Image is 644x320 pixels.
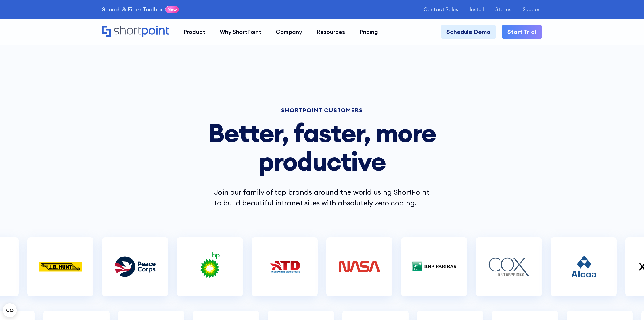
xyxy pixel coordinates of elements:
iframe: Chat Widget [615,292,644,320]
a: Contact Sales [423,7,458,12]
a: Home [102,26,169,38]
a: Pricing [352,25,385,39]
div: Product [183,28,205,36]
div: Chat-Widget [615,292,644,320]
a: Start Trial [502,25,542,39]
a: Schedule Demo [441,25,496,39]
img: logo JB Hunt [37,252,83,281]
a: Why ShortPoint [212,25,269,39]
a: Install [469,7,484,12]
button: Open CMP widget [3,303,17,317]
h1: SHORTPOINT CUSTOMERS [196,108,448,113]
div: Resources [317,28,345,36]
a: Company [269,25,309,39]
div: Pricing [359,28,378,36]
h2: Better, faster, more productive [196,119,448,176]
img: logo BNP Paribas [411,252,457,281]
img: logo ATD [262,252,308,281]
a: Support [523,7,542,12]
div: Company [276,28,302,36]
p: Join our family of top brands around the world using ShortPoint to build beautiful intranet sites... [214,187,430,209]
div: Why ShortPoint [220,28,261,36]
a: Resources [309,25,352,39]
a: Search & Filter Toolbar [102,5,163,14]
img: logo bp France [187,252,233,281]
a: Status [495,7,511,12]
a: Product [176,25,212,39]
